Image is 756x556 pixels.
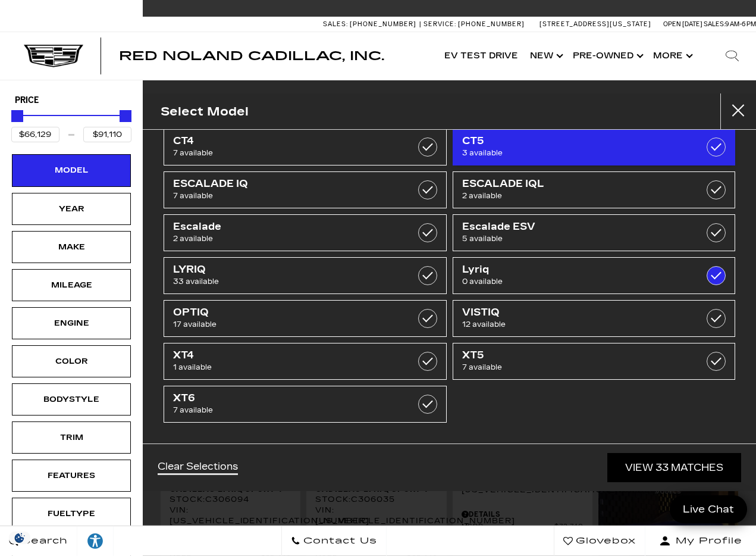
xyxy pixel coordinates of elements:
div: FeaturesFeatures [12,460,131,492]
button: More [647,32,697,80]
span: Glovebox [573,533,636,549]
section: Click to Open Cookie Consent Modal [6,532,33,544]
div: Engine [42,317,101,330]
a: VISTIQ12 available [453,300,736,337]
div: Make [42,240,101,254]
span: 7 available [173,147,397,159]
button: Close [720,93,756,129]
span: XT5 [462,349,686,361]
a: CT53 available [453,129,736,165]
div: TrimTrim [12,421,131,454]
span: 9 AM-6 PM [725,20,756,28]
span: 5 available [462,233,686,245]
span: OPTIQ [173,307,397,318]
a: Glovebox [554,526,645,556]
a: Red Noland Cadillac, Inc. [119,50,384,62]
a: OPTIQ17 available [164,300,447,337]
span: 2 available [462,190,686,202]
div: Search [708,32,756,80]
a: Explore your accessibility options [77,526,114,556]
a: LYRIQ33 available [164,257,447,294]
span: [PHONE_NUMBER] [458,20,525,28]
span: ESCALADE IQL [462,178,686,190]
span: 12 available [462,318,686,330]
span: CT5 [462,135,686,147]
span: 2 available [173,233,397,245]
a: Pre-Owned [567,32,647,80]
span: XT6 [173,392,397,404]
a: EV Test Drive [438,32,524,80]
span: 7 available [173,404,397,416]
input: Maximum [83,127,131,142]
a: XT57 available [453,343,736,380]
span: XT4 [173,349,397,361]
span: Red Noland Cadillac, Inc. [119,49,384,63]
a: CT47 available [164,129,447,165]
h2: Select Model [161,102,249,121]
span: Service: [424,20,456,28]
a: XT67 available [164,386,447,423]
span: 7 available [173,190,397,202]
span: Sales: [323,20,348,28]
div: Mileage [42,279,101,292]
a: Contact Us [281,526,387,556]
button: Open user profile menu [645,526,756,556]
a: ESCALADE IQL2 available [453,171,736,208]
a: New [524,32,567,80]
input: Minimum [11,127,59,142]
div: ColorColor [12,345,131,377]
span: 33 available [173,276,397,288]
span: VISTIQ [462,307,686,318]
a: ESCALADE IQ7 available [164,171,447,208]
span: Live Chat [677,502,740,516]
img: Cadillac Dark Logo with Cadillac White Text [24,45,83,68]
span: Contact Us [300,533,377,549]
span: Open [DATE] [663,20,702,28]
div: MakeMake [12,231,131,263]
span: ESCALADE IQ [173,178,397,190]
span: LYRIQ [173,264,397,276]
a: View 33 Matches [607,453,741,482]
div: FueltypeFueltype [12,498,131,530]
span: 7 available [462,361,686,373]
span: Sales: [704,20,725,28]
span: 1 available [173,361,397,373]
h5: Price [15,95,128,106]
div: EngineEngine [12,307,131,339]
div: Explore your accessibility options [77,532,113,550]
div: Maximum Price [120,110,131,122]
div: Trim [42,431,101,444]
span: Search [18,533,68,549]
div: Minimum Price [11,110,23,122]
a: [STREET_ADDRESS][US_STATE] [539,20,651,28]
div: Year [42,202,101,215]
span: 3 available [462,147,686,159]
div: Features [42,469,101,482]
div: Fueltype [42,507,101,520]
a: Clear Selections [158,461,238,475]
div: Model [42,164,101,177]
div: ModelModel [12,154,131,186]
div: Price [11,106,131,142]
span: 17 available [173,318,397,330]
span: 0 available [462,276,686,288]
span: My Profile [671,533,742,549]
span: Escalade [173,221,397,233]
a: Escalade2 available [164,214,447,251]
img: Opt-Out Icon [6,532,33,544]
div: MileageMileage [12,269,131,301]
a: Service: [PHONE_NUMBER] [419,21,528,27]
a: Live Chat [670,495,747,523]
a: Sales: [PHONE_NUMBER] [323,21,419,27]
div: BodystyleBodystyle [12,383,131,416]
a: Escalade ESV5 available [453,214,736,251]
span: CT4 [173,135,397,147]
span: Escalade ESV [462,221,686,233]
a: Lyriq0 available [453,257,736,294]
span: [PHONE_NUMBER] [350,20,416,28]
a: XT41 available [164,343,447,380]
div: Color [42,355,101,368]
div: Bodystyle [42,393,101,406]
div: YearYear [12,193,131,225]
